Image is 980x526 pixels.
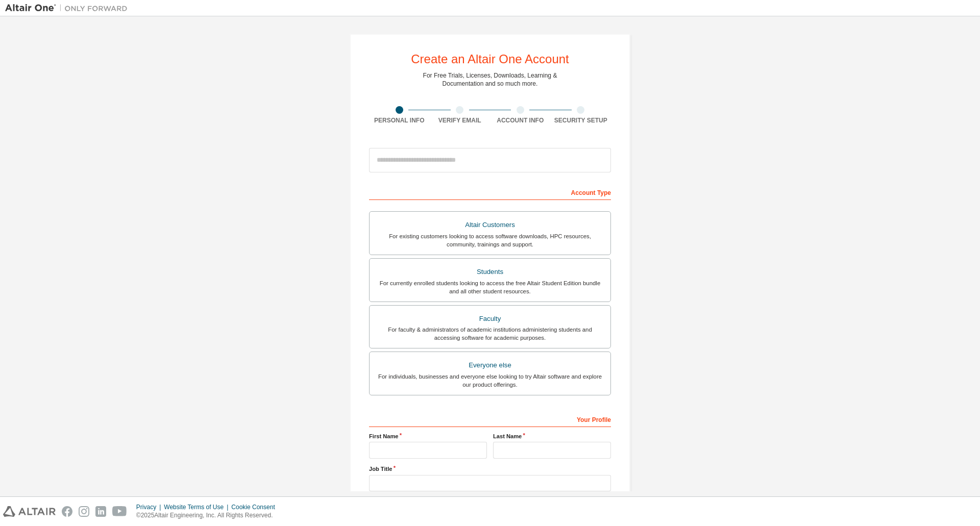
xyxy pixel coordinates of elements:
label: Last Name [493,432,611,440]
div: For faculty & administrators of academic institutions administering students and accessing softwa... [376,325,604,342]
div: Everyone else [376,358,604,372]
div: Personal Info [369,116,430,124]
div: For individuals, businesses and everyone else looking to try Altair software and explore our prod... [376,372,604,389]
div: Privacy [136,503,164,511]
div: Verify Email [430,116,491,124]
img: Altair One [5,3,133,13]
div: Account Info [490,116,551,124]
img: facebook.svg [62,506,72,517]
div: For Free Trials, Licenses, Downloads, Learning & Documentation and so much more. [423,71,557,88]
div: Faculty [376,312,604,326]
div: Create an Altair One Account [411,53,569,65]
label: Job Title [369,465,611,473]
label: First Name [369,432,487,440]
div: For existing customers looking to access software downloads, HPC resources, community, trainings ... [376,232,604,248]
div: Students [376,265,604,279]
p: © 2025 Altair Engineering, Inc. All Rights Reserved. [136,511,281,520]
div: Security Setup [551,116,611,124]
div: Cookie Consent [231,503,281,511]
div: Account Type [369,184,611,200]
img: linkedin.svg [95,506,106,517]
div: Altair Customers [376,218,604,232]
img: altair_logo.svg [3,506,56,517]
div: Website Terms of Use [164,503,231,511]
div: Your Profile [369,411,611,427]
div: For currently enrolled students looking to access the free Altair Student Edition bundle and all ... [376,279,604,295]
img: youtube.svg [112,506,127,517]
img: instagram.svg [79,506,89,517]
